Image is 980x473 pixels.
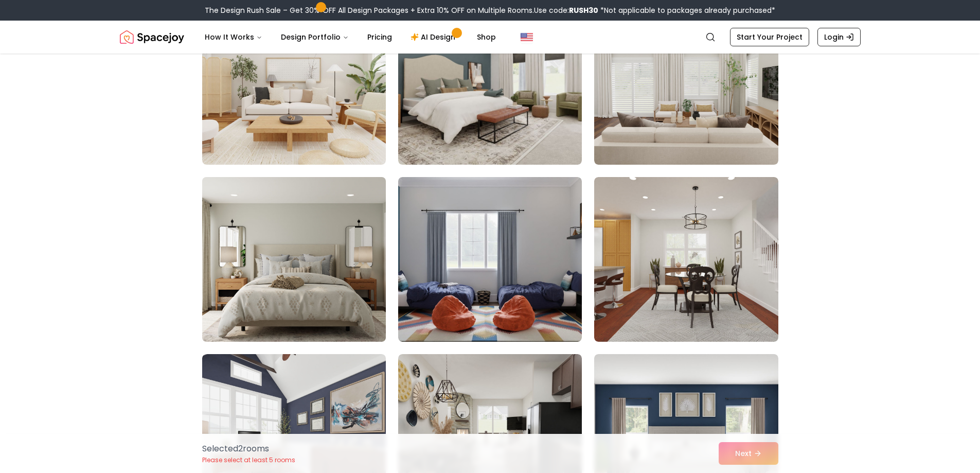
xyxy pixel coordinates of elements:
[594,177,778,342] img: Room room-42
[202,456,295,464] p: Please select at least 5 rooms
[198,173,390,346] img: Room room-40
[120,21,861,54] nav: Global
[273,27,357,47] button: Design Portfolio
[120,27,184,47] a: Spacejoy
[197,27,504,47] nav: Main
[359,27,400,47] a: Pricing
[398,177,582,342] img: Room room-41
[120,27,184,47] img: Spacejoy Logo
[534,5,598,15] span: Use code:
[817,28,861,46] a: Login
[197,27,271,47] button: How It Works
[521,31,533,43] img: United States
[598,5,775,15] span: *Not applicable to packages already purchased*
[205,5,775,15] div: The Design Rush Sale – Get 30% OFF All Design Packages + Extra 10% OFF on Multiple Rooms.
[402,27,467,47] a: AI Design
[469,27,504,47] a: Shop
[202,443,295,455] p: Selected 2 room s
[569,5,598,15] b: RUSH30
[730,28,809,46] a: Start Your Project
